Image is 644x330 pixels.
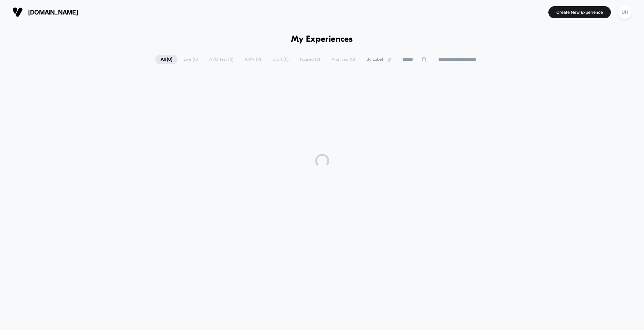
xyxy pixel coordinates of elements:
span: All ( 0 ) [155,55,177,64]
div: UH [618,6,632,19]
img: Visually logo [12,7,23,17]
span: By Label [366,57,383,62]
button: [DOMAIN_NAME] [10,7,80,18]
button: UH [616,5,634,19]
h1: My Experiences [291,35,353,45]
span: [DOMAIN_NAME] [28,9,78,16]
button: Create New Experience [548,6,611,18]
